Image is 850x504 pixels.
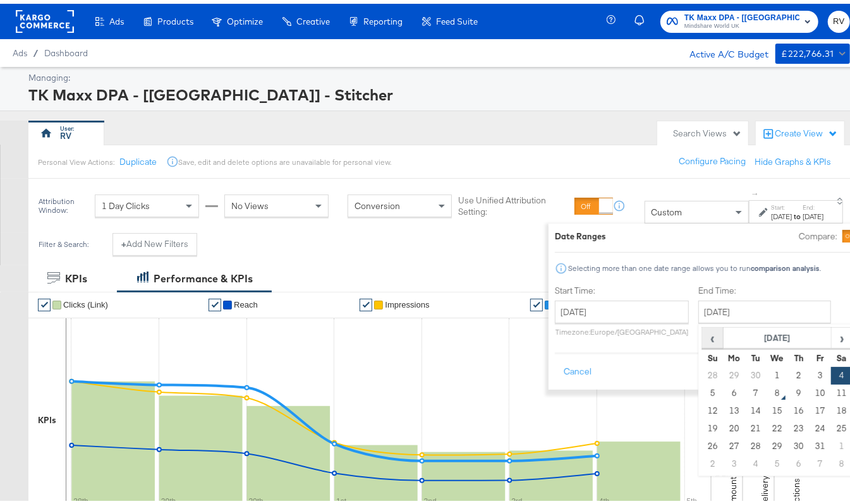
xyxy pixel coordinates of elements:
[363,13,403,23] span: Reporting
[803,208,823,218] div: [DATE]
[767,381,788,399] td: 8
[701,363,723,381] td: 28
[744,381,766,399] td: 7
[744,416,766,434] td: 21
[744,363,766,381] td: 30
[38,411,56,423] div: KPIs
[744,399,766,416] td: 14
[179,153,392,164] div: Save, edit and delete options are unavailable for personal view.
[458,191,569,214] label: Use Unified Attribution Setting:
[810,381,831,399] td: 10
[788,399,810,416] td: 16
[121,234,126,246] strong: +
[788,381,810,399] td: 9
[723,363,744,381] td: 29
[788,345,810,363] th: Th
[723,416,744,434] td: 20
[792,208,803,217] strong: to
[759,472,770,504] text: Delivery
[28,80,847,102] div: TK Maxx DPA - [[GEOGRAPHIC_DATA]] - Stitcher
[788,434,810,452] td: 30
[723,452,744,469] td: 3
[684,8,799,21] span: TK Maxx DPA - [[GEOGRAPHIC_DATA]] - Stitcher
[684,18,799,28] span: Mindshare World UK
[771,208,792,218] div: [DATE]
[231,196,269,208] span: No Views
[833,11,845,25] span: RV
[782,42,834,58] div: £222,766.31
[810,345,831,363] th: Fr
[767,345,788,363] th: We
[810,399,831,416] td: 17
[744,345,766,363] th: Tu
[788,363,810,381] td: 2
[723,399,744,416] td: 13
[788,452,810,469] td: 6
[775,40,850,60] button: £222,766.31
[102,196,150,208] span: 1 Day Clicks
[803,200,823,208] label: End:
[701,434,723,452] td: 26
[555,357,600,380] button: Cancel
[744,452,766,469] td: 4
[701,381,723,399] td: 5
[385,296,429,306] span: Impressions
[27,44,44,54] span: /
[555,227,606,239] div: Date Ranges
[119,152,157,164] button: Duplicate
[660,7,818,29] button: TK Maxx DPA - [[GEOGRAPHIC_DATA]] - StitcherMindshare World UK
[673,124,742,136] div: Search Views
[744,434,766,452] td: 28
[44,44,88,54] a: Dashboard
[767,452,788,469] td: 5
[568,260,822,269] div: Selecting more than one date range allows you to run .
[799,227,837,239] label: Compare:
[701,416,723,434] td: 19
[701,399,723,416] td: 12
[38,295,51,308] a: ✔
[723,345,744,363] th: Mo
[154,268,253,282] div: Performance & KPIs
[234,296,258,306] span: Reach
[63,296,108,306] span: Clicks (Link)
[775,124,838,136] div: Create View
[767,434,788,452] td: 29
[652,203,683,214] span: Custom
[828,7,850,29] button: RV
[723,381,744,399] td: 6
[38,236,89,245] div: Filter & Search:
[65,268,87,282] div: KPIs
[701,452,723,469] td: 2
[703,325,722,344] span: ‹
[788,416,810,434] td: 23
[360,295,372,308] a: ✔
[771,200,792,208] label: Start:
[767,363,788,381] td: 1
[767,399,788,416] td: 15
[555,281,689,293] label: Start Time:
[209,295,221,308] a: ✔
[38,153,114,164] div: Personal View Actions:
[751,260,820,269] strong: comparison analysis
[28,68,847,80] div: Managing:
[810,452,831,469] td: 7
[38,193,88,211] div: Attribution Window:
[791,474,802,504] text: Actions
[698,281,836,293] label: End Time:
[530,295,543,308] a: ✔
[555,323,689,333] p: Timezone: Europe/[GEOGRAPHIC_DATA]
[670,147,755,169] button: Configure Pacing
[355,196,400,208] span: Conversion
[810,363,831,381] td: 3
[157,13,193,23] span: Products
[701,345,723,363] th: Su
[109,13,124,23] span: Ads
[61,126,72,138] div: RV
[13,44,27,54] span: Ads
[767,416,788,434] td: 22
[810,434,831,452] td: 31
[750,188,762,193] span: ↑
[676,40,769,59] div: Active A/C Budget
[112,229,197,252] button: +Add New Filters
